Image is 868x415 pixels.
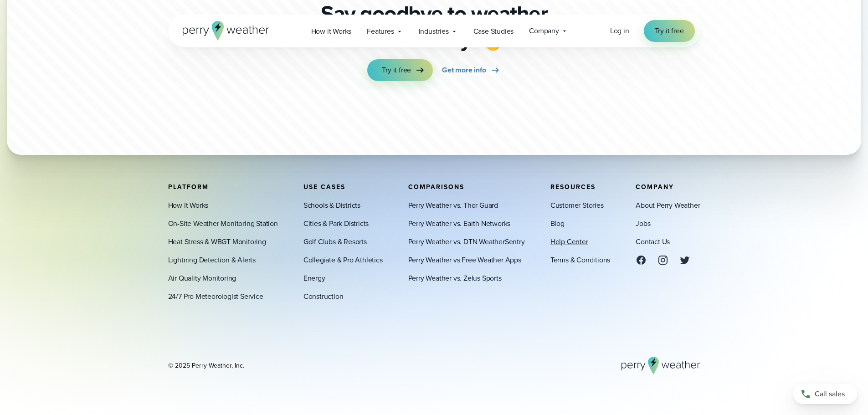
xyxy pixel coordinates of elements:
[610,26,629,36] a: Log in
[303,22,360,41] a: How it Works
[442,59,500,81] a: Get more info
[408,273,502,284] a: Perry Weather vs. Zelus Sports
[466,22,522,41] a: Case Studies
[655,26,684,36] span: Try it free
[168,273,236,284] a: Air Quality Monitoring
[367,26,394,37] span: Features
[303,273,325,284] a: Energy
[408,255,521,266] a: Perry Weather vs Free Weather Apps
[303,236,367,247] a: Golf Clubs & Resorts
[303,218,369,229] a: Cities & Park Districts
[367,59,433,81] a: Try it free
[408,218,511,229] a: Perry Weather vs. Earth Networks
[382,65,411,76] span: Try it free
[168,291,263,302] a: 24/7 Pro Meteorologist Service
[550,200,604,211] a: Customer Stories
[636,200,700,211] a: About Perry Weather
[168,182,209,192] span: Platform
[550,236,588,247] a: Help Center
[168,236,266,247] a: Heat Stress & WBGT Monitoring
[644,20,695,42] a: Try it free
[550,218,565,229] a: Blog
[636,182,674,192] span: Company
[303,182,345,192] span: Use Cases
[318,1,551,52] p: Say goodbye to weather uncertainty 👋
[311,26,352,37] span: How it Works
[636,218,650,229] a: Jobs
[442,65,486,76] span: Get more info
[303,200,360,211] a: Schools & Districts
[473,26,514,37] span: Case Studies
[550,182,596,192] span: Resources
[303,291,344,302] a: Construction
[168,361,244,370] div: © 2025 Perry Weather, Inc.
[408,236,525,247] a: Perry Weather vs. DTN WeatherSentry
[408,182,464,192] span: Comparisons
[303,255,383,266] a: Collegiate & Pro Athletics
[168,200,209,211] a: How It Works
[529,26,559,36] span: Company
[550,255,610,266] a: Terms & Conditions
[168,255,256,266] a: Lightning Detection & Alerts
[168,218,278,229] a: On-Site Weather Monitoring Station
[419,26,449,37] span: Industries
[793,384,857,404] a: Call sales
[636,236,670,247] a: Contact Us
[408,200,498,211] a: Perry Weather vs. Thor Guard
[815,389,845,400] span: Call sales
